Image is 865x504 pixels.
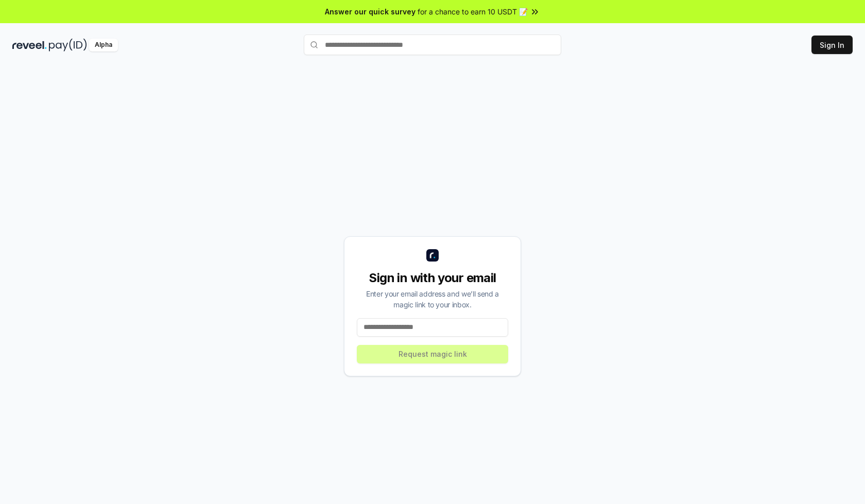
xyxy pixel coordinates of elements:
[357,270,508,286] div: Sign in with your email
[325,6,416,17] span: Answer our quick survey
[12,39,47,51] img: reveel_dark
[418,6,528,17] span: for a chance to earn 10 USDT 📝
[49,39,87,51] img: pay_id
[426,249,439,262] img: logo_small
[89,39,118,51] div: Alpha
[357,288,508,310] div: Enter your email address and we’ll send a magic link to your inbox.
[811,36,853,54] button: Sign In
